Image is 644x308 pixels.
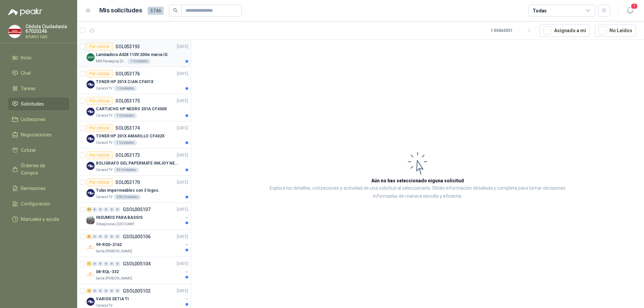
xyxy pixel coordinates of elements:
span: Configuración [21,200,50,207]
div: 24 [87,207,92,212]
span: 5746 [148,7,164,15]
span: Licitaciones [21,116,46,123]
div: 1 Unidades [127,59,151,64]
p: [DATE] [177,206,188,213]
div: 0 [115,234,120,239]
a: Por cotizarSOL053193[DATE] Company LogoLaminadora A428 110V 200w marca IGMM Packaging [GEOGRAPHIC... [77,40,191,67]
div: 1 Unidades [114,113,137,118]
p: SOL053175 [115,99,140,103]
div: 0 [104,234,109,239]
span: 1 [631,3,638,9]
div: 0 [115,289,120,293]
div: Por cotizar [87,124,113,132]
div: 6 [87,234,92,239]
div: 0 [98,207,103,212]
a: Remisiones [8,182,69,195]
span: Manuales y ayuda [21,215,59,223]
img: Company Logo [87,243,95,251]
p: Explora los detalles, cotizaciones y actividad de una solicitud al seleccionarla. Obtén informaci... [258,184,577,200]
p: Santa [PERSON_NAME] [96,276,132,281]
p: SOL053170 [115,180,140,185]
div: Por cotizar [87,151,113,159]
div: 0 [104,207,109,212]
div: 0 [98,289,103,293]
p: [DATE] [177,152,188,159]
p: Caracol TV [96,86,112,91]
div: 1 Unidades [114,86,137,91]
p: GSOL005102 [123,289,151,293]
p: Cédula Ciudadanía 67020246 [25,24,69,34]
p: [DATE] [177,125,188,131]
p: Laminadora A428 110V 200w marca IG [96,52,168,58]
div: Por cotizar [87,70,113,78]
p: TONER HP 201X AMARILLO CF402X [96,133,165,139]
span: Negociaciones [21,131,52,138]
a: Por cotizarSOL053176[DATE] Company LogoTONER HP 201X CIAN CF401XCaracol TV1 Unidades [77,67,191,94]
a: Solicitudes [8,98,69,110]
div: 0 [109,261,114,266]
a: Chat [8,67,69,79]
p: TONER HP 201X CIAN CF401X [96,79,154,85]
p: [DATE] [177,71,188,77]
span: Cotizar [21,146,36,154]
a: Tareas [8,82,69,95]
div: 300 Unidades [114,194,141,200]
div: Por cotizar [87,43,113,51]
span: Solicitudes [21,100,44,108]
span: Chat [21,69,31,77]
p: CARTUCHO HP NEGRO 201A CF400X [96,106,167,112]
p: VARIOS SETIA TI [96,296,129,302]
img: Logo peakr [8,8,42,16]
button: 1 [624,5,636,17]
a: Por cotizarSOL053170[DATE] Company LogoTulas impermeables con 3 logos.Caracol TV300 Unidades [77,176,191,203]
a: 1 0 0 0 0 0 GSOL005104[DATE] Company Logo08-RQL-332Santa [PERSON_NAME] [87,260,190,281]
a: Órdenes de Compra [8,159,69,179]
div: 0 [92,261,97,266]
div: 0 [92,234,97,239]
img: Company Logo [87,80,95,88]
p: GSOL005104 [123,261,151,266]
p: 08-RQL-332 [96,269,119,275]
p: Tulas impermeables con 3 logos. [96,187,159,194]
button: No Leídos [595,24,636,37]
img: Company Logo [8,25,21,38]
div: 0 [104,289,109,293]
div: 1 [87,261,92,266]
div: 0 [109,289,114,293]
p: [DATE] [177,179,188,186]
p: [DATE] [177,288,188,294]
p: Caracol TV [96,194,112,200]
div: 0 [109,207,114,212]
p: GSOL005107 [123,207,151,212]
a: 24 0 0 0 0 0 GSOL005107[DATE] Company LogoINSUMOS PARA BASSISOleaginosas [GEOGRAPHIC_DATA][PERSON... [87,205,190,227]
img: Company Logo [87,108,95,116]
div: 0 [98,261,103,266]
p: Oleaginosas [GEOGRAPHIC_DATA][PERSON_NAME] [96,222,138,227]
a: Por cotizarSOL053173[DATE] Company LogoBOLIGRAFO GEL PAPERMATE INKJOY NEGROCaracol TV36 Unidades [77,148,191,176]
p: Santa [PERSON_NAME] [96,249,132,254]
p: SOL053173 [115,153,140,158]
div: 0 [92,207,97,212]
h1: Mis solicitudes [99,6,142,15]
div: Todas [533,7,547,14]
a: Manuales y ayuda [8,213,69,226]
a: Por cotizarSOL053174[DATE] Company LogoTONER HP 201X AMARILLO CF402XCaracol TV1 Unidades [77,121,191,148]
p: SOL053176 [115,71,140,76]
p: [DATE] [177,261,188,267]
div: 0 [98,234,103,239]
a: Configuración [8,197,69,210]
p: SOL053174 [115,126,140,130]
h3: Aún no has seleccionado niguna solicitud [371,177,464,184]
div: Por cotizar [87,97,113,105]
p: GSOL005106 [123,234,151,239]
a: Por cotizarSOL053175[DATE] Company LogoCARTUCHO HP NEGRO 201A CF400XCaracol TV1 Unidades [77,94,191,121]
p: 99-RQG-2162 [96,242,122,248]
p: BOLIGRAFO GEL PAPERMATE INKJOY NEGRO [96,160,179,167]
p: BRAKO SAS [25,35,69,39]
div: 0 [104,261,109,266]
button: Asignado a mi [540,24,590,37]
div: 0 [115,261,120,266]
img: Company Logo [87,270,95,279]
div: 0 [115,207,120,212]
p: [DATE] [177,44,188,50]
